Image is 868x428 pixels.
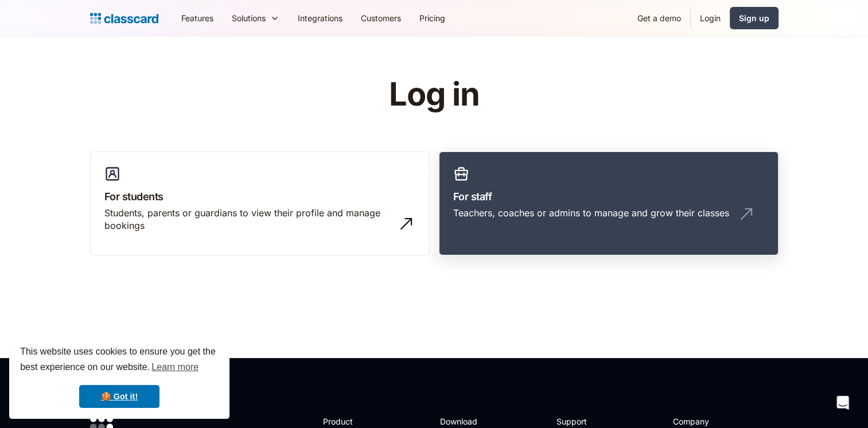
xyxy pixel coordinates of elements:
span: This website uses cookies to ensure you get the best experience on our website. [20,345,219,376]
a: Customers [352,5,410,31]
div: Solutions [223,5,289,31]
div: Students, parents or guardians to view their profile and manage bookings [104,207,392,232]
h2: Support [556,415,603,427]
h1: Log in [252,77,616,112]
a: dismiss cookie message [79,385,159,408]
h2: Company [673,415,749,427]
a: For staffTeachers, coaches or admins to manage and grow their classes [439,151,779,256]
a: Get a demo [628,5,690,31]
div: Sign up [739,12,769,24]
a: For studentsStudents, parents or guardians to view their profile and manage bookings [90,151,430,256]
div: Open Intercom Messenger [829,389,857,417]
div: cookieconsent [9,334,229,419]
h2: Product [323,415,384,427]
a: Features [172,5,223,31]
a: Login [691,5,730,31]
a: Pricing [410,5,454,31]
a: learn more about cookies [150,359,200,376]
h2: Download [439,415,486,427]
a: Sign up [730,7,779,29]
h3: For students [104,189,415,204]
a: home [90,10,158,26]
a: Integrations [289,5,352,31]
div: Teachers, coaches or admins to manage and grow their classes [453,207,729,219]
h3: For staff [453,189,764,204]
div: Solutions [232,12,266,24]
